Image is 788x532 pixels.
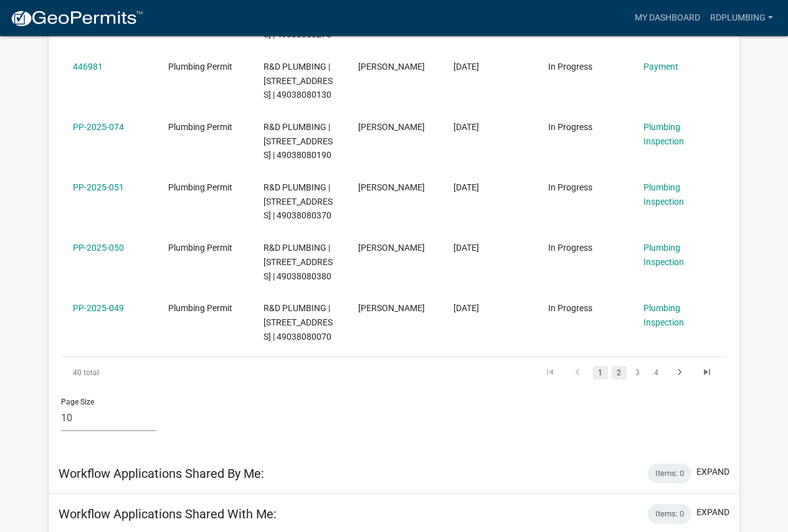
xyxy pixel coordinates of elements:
[263,303,333,342] span: R&D PLUMBING | 303 N 19TH ST | 49038080070
[610,362,629,383] li: page 2
[696,506,729,519] button: expand
[538,366,562,380] a: go to first page
[358,303,425,313] span: Kim Amandus
[168,243,232,253] span: Plumbing Permit
[73,182,124,192] a: PP-2025-051
[643,62,678,72] a: Payment
[566,366,589,380] a: go to previous page
[643,243,684,267] a: Plumbing Inspection
[591,362,610,383] li: page 1
[453,122,479,132] span: 07/02/2025
[548,62,592,72] span: In Progress
[168,122,232,132] span: Plumbing Permit
[612,366,627,380] a: 2
[73,243,124,253] a: PP-2025-050
[168,303,232,313] span: Plumbing Permit
[358,182,425,192] span: Kim Amandus
[263,243,333,281] span: R&D PLUMBING | 405 N 20TH ST | 49038080380
[643,182,684,207] a: Plumbing Inspection
[168,62,232,72] span: Plumbing Permit
[630,366,645,380] a: 3
[643,122,684,146] a: Plumbing Inspection
[648,464,691,483] div: Items: 0
[73,122,124,132] a: PP-2025-074
[453,182,479,192] span: 04/23/2025
[358,243,425,253] span: Kim Amandus
[695,366,719,380] a: go to last page
[358,62,425,72] span: Kim Amandus
[73,303,124,313] a: PP-2025-049
[548,243,592,253] span: In Progress
[643,303,684,327] a: Plumbing Inspection
[648,504,691,524] div: Items: 0
[548,182,592,192] span: In Progress
[629,362,647,383] li: page 3
[668,366,691,380] a: go to next page
[73,62,103,72] a: 446981
[59,506,277,521] h5: Workflow Applications Shared With Me:
[705,6,778,30] a: RDPlumbing
[593,366,608,380] a: 1
[263,182,333,221] span: R&D PLUMBING | 501 N 20TH ST | 49038080370
[649,366,664,380] a: 4
[630,6,705,30] a: My Dashboard
[263,122,333,161] span: R&D PLUMBING | 302 N 20TH ST | 49038080190
[696,465,729,478] button: expand
[548,122,592,132] span: In Progress
[548,303,592,313] span: In Progress
[647,362,666,383] li: page 4
[453,303,479,313] span: 04/23/2025
[358,122,425,132] span: Kim Amandus
[453,62,479,72] span: 07/09/2025
[61,357,192,388] div: 40 total
[263,62,333,100] span: R&D PLUMBING | 1909 E BOSTON AVE | 49038080130
[168,182,232,192] span: Plumbing Permit
[453,243,479,253] span: 04/23/2025
[59,466,264,481] h5: Workflow Applications Shared By Me:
